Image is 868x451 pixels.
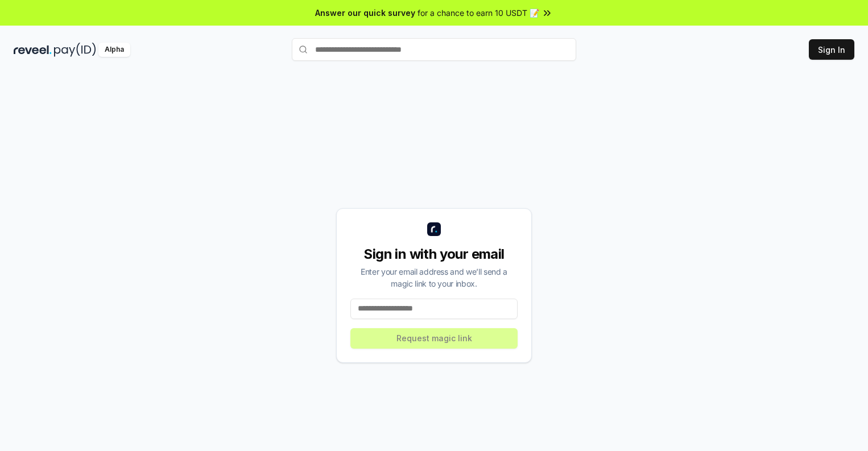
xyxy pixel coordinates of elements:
[54,43,96,57] img: pay_id
[418,7,539,19] span: for a chance to earn 10 USDT 📝
[98,43,130,57] div: Alpha
[350,266,518,289] div: Enter your email address and we’ll send a magic link to your inbox.
[14,43,52,57] img: reveel_dark
[809,39,854,60] button: Sign In
[350,245,518,263] div: Sign in with your email
[427,222,441,236] img: logo_small
[315,7,415,19] span: Answer our quick survey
